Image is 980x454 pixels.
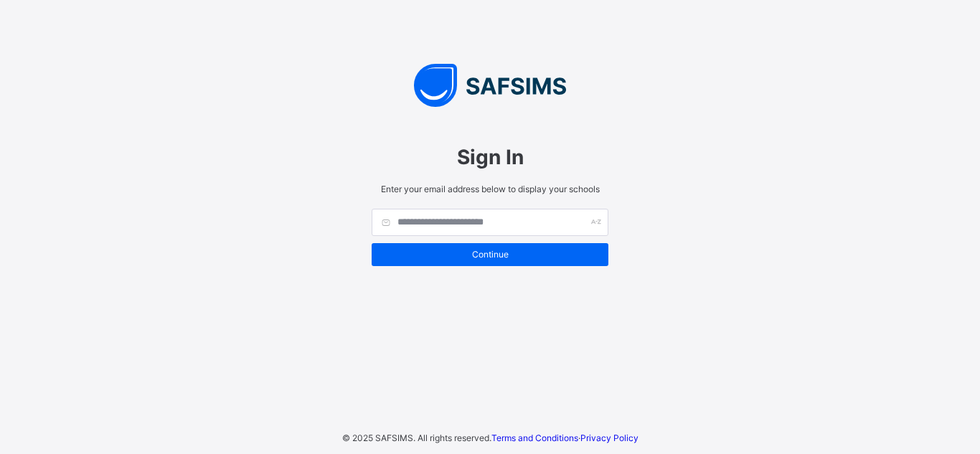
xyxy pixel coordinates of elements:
span: Continue [382,249,598,260]
a: Privacy Policy [580,432,639,443]
span: Sign In [372,145,608,169]
span: © 2025 SAFSIMS. All rights reserved. [342,432,491,443]
a: Terms and Conditions [491,432,578,443]
span: · [491,432,639,443]
span: Enter your email address below to display your schools [372,184,608,194]
img: SAFSIMS Logo [357,64,623,107]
